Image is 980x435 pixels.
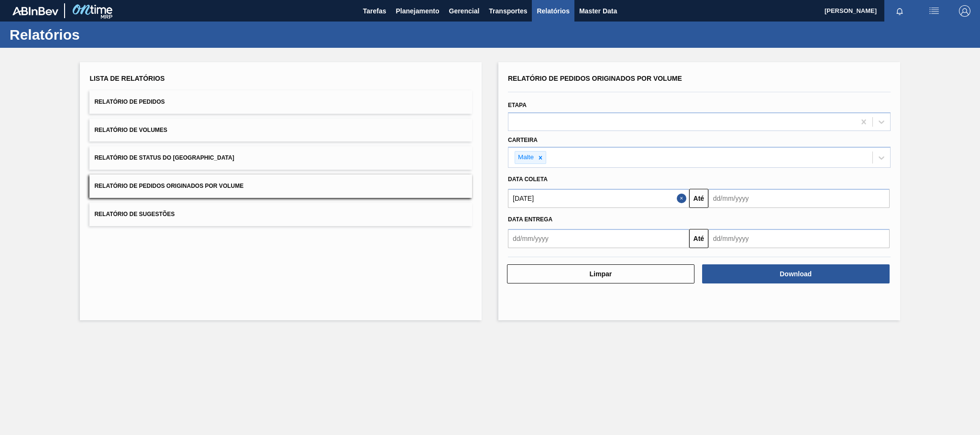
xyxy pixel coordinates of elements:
[489,5,527,17] span: Transportes
[959,5,970,17] img: Logout
[89,75,165,82] span: Lista de Relatórios
[94,127,167,133] span: Relatório de Volumes
[94,154,234,161] span: Relatório de Status do [GEOGRAPHIC_DATA]
[508,137,538,143] label: Carteira
[507,264,694,283] button: Limpar
[884,4,915,18] button: Notificações
[89,146,472,170] button: Relatório de Status do [GEOGRAPHIC_DATA]
[515,152,535,163] div: Malte
[94,98,165,105] span: Relatório de Pedidos
[579,5,617,17] span: Master Data
[677,189,689,208] button: Close
[89,174,472,198] button: Relatório de Pedidos Originados por Volume
[508,229,689,248] input: dd/mm/yyyy
[708,229,890,248] input: dd/mm/yyyy
[363,5,386,17] span: Tarefas
[89,203,472,226] button: Relatório de Sugestões
[508,189,689,208] input: dd/mm/yyyy
[508,176,548,183] span: Data coleta
[94,211,175,217] span: Relatório de Sugestões
[396,5,439,17] span: Planejamento
[508,216,552,223] span: Data entrega
[928,5,940,17] img: userActions
[89,90,472,114] button: Relatório de Pedidos
[10,29,179,40] h1: Relatórios
[508,102,527,109] label: Etapa
[449,5,480,17] span: Gerencial
[708,189,890,208] input: dd/mm/yyyy
[537,5,569,17] span: Relatórios
[689,229,708,248] button: Até
[89,119,472,142] button: Relatório de Volumes
[689,189,708,208] button: Até
[12,7,58,15] img: TNhmsLtSVTkK8tSr43FrP2fwEKptu5GPRR3wAAAABJRU5ErkJggg==
[508,75,682,82] span: Relatório de Pedidos Originados por Volume
[702,264,890,283] button: Download
[94,183,243,189] span: Relatório de Pedidos Originados por Volume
